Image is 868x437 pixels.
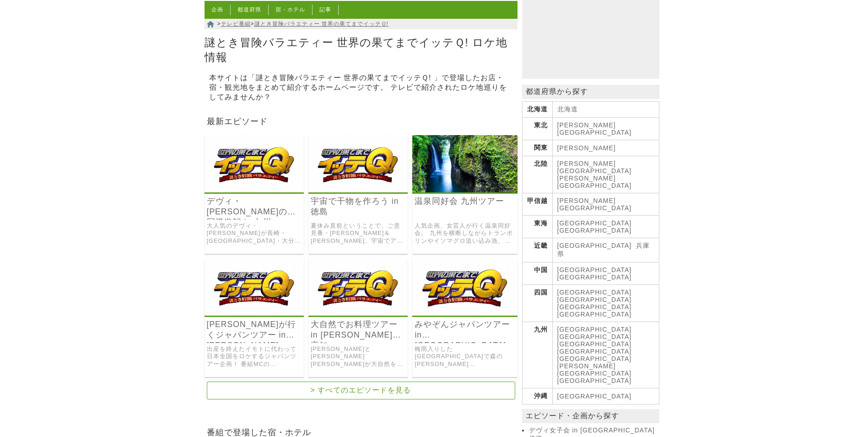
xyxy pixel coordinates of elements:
[205,186,304,194] a: 謎とき冒険バラエティー 世界の果てまでイッテＱ! デヴィ・出川の諸国漫遊記 in 九州
[412,309,517,317] a: 謎とき冒険バラエティー 世界の果てまでイッテＱ! みやぞんジャパンツアー in 石垣島・西表島
[522,285,552,322] th: 四国
[557,348,632,355] a: [GEOGRAPHIC_DATA]
[557,219,632,227] a: [GEOGRAPHIC_DATA]
[557,121,632,136] a: [PERSON_NAME][GEOGRAPHIC_DATA]
[311,196,405,217] a: 宇宙で干物を作ろう in 徳島
[557,393,632,400] a: [GEOGRAPHIC_DATA]
[311,222,405,245] a: 夏休み直前ということで、ご意見番・[PERSON_NAME]＆[PERSON_NAME]、宇宙でアジの干物を作る実験に挑戦した企画。
[207,196,302,217] a: デヴィ・[PERSON_NAME]の諸国漫遊記 in 九州
[319,6,331,13] a: 記事
[557,273,632,281] a: [GEOGRAPHIC_DATA]
[522,388,552,404] th: 沖縄
[522,409,659,423] p: エピソード・企画から探す
[522,216,552,238] th: 東海
[522,238,552,262] th: 近畿
[557,160,632,175] a: [PERSON_NAME][GEOGRAPHIC_DATA]
[308,186,408,194] a: 謎とき冒険バラエティー 世界の果てまでイッテＱ! 宇宙で干物を作ろう in 徳島
[412,135,517,192] img: kmrR4FswYsunYjW.jpg
[311,319,405,340] a: 大自然でお料理ツアー in [PERSON_NAME]・高知
[237,6,261,13] a: 都道府県
[415,345,515,368] a: 梅雨入りした[GEOGRAPHIC_DATA]で森の[PERSON_NAME]([PERSON_NAME])や貴重な生き物・キノコを探した企画。
[205,33,518,66] h1: 謎とき冒険バラエティー 世界の果てまでイッテＱ! ロケ地情報
[207,222,302,245] a: 大人気のデヴィ・[PERSON_NAME]が長崎・[GEOGRAPHIC_DATA]・大分を2泊3日で旅した企画。 ハウステンボスや呼子のイカ漁、伊万里焼作りなどを楽しみました。
[522,140,552,156] th: 関東
[557,242,632,249] a: [GEOGRAPHIC_DATA]
[207,382,515,399] a: > すべてのエピソードを見る
[221,21,251,27] a: テレビ番組
[557,362,632,377] a: [PERSON_NAME][GEOGRAPHIC_DATA]
[415,196,515,207] a: 温泉同好会 九州ツアー
[557,144,616,152] a: [PERSON_NAME]
[557,355,632,362] a: [GEOGRAPHIC_DATA]
[205,114,518,128] h2: 最新エピソード
[557,296,632,303] a: [GEOGRAPHIC_DATA]
[557,326,632,333] a: [GEOGRAPHIC_DATA]
[207,319,302,340] a: [PERSON_NAME]が行くジャパンツアー in [PERSON_NAME]
[557,266,632,273] a: [GEOGRAPHIC_DATA]
[311,345,405,368] a: [PERSON_NAME]と[PERSON_NAME][PERSON_NAME]が大自然を生かした実験で料理を作ったお料理ツアー。 地熱・水圧・滝などで料理にチャレンジした企画。
[205,135,304,192] img: icon-320px.png
[308,258,408,316] img: icon-320px.png
[275,6,305,13] a: 宿・ホテル
[522,118,552,140] th: 東北
[415,222,515,245] a: 人気企画、女芸人が行く温泉同好会。 九州を横断しながらトランポリンやイソマグロ追い込み漁、山奥にある7000坪の秘湯などを巡った旅。
[205,258,304,316] img: icon-320px.png
[557,289,632,296] a: [GEOGRAPHIC_DATA]
[557,303,632,311] a: [GEOGRAPHIC_DATA]
[522,262,552,285] th: 中国
[415,319,515,340] a: みやぞんジャパンツアー in [GEOGRAPHIC_DATA]・[GEOGRAPHIC_DATA]
[412,258,517,316] img: icon-320px.png
[211,6,223,13] a: 企画
[557,377,632,384] a: [GEOGRAPHIC_DATA]
[522,156,552,193] th: 北陸
[522,322,552,388] th: 九州
[207,345,302,368] a: 出産を終えたイモトに代わって日本全国をロケするジャパンツアー企画！ 番組MCの[PERSON_NAME]が[PERSON_NAME][GEOGRAPHIC_DATA]を旅した回。
[308,309,408,317] a: 謎とき冒険バラエティー 世界の果てまでイッテＱ! 大自然でお料理ツアー in 長野・高知
[522,102,552,118] th: 北海道
[205,19,518,29] nav: > >
[557,227,632,234] a: [GEOGRAPHIC_DATA]
[522,85,659,99] p: 都道府県から探す
[205,309,304,317] a: 謎とき冒険バラエティー 世界の果てまでイッテＱ! 内村光良が行くジャパンツアー in 石川
[557,105,578,113] a: 北海道
[209,71,513,104] p: 本サイトは「謎とき冒険バラエティー 世界の果てまでイッテＱ! 」で登場したお店・宿・観光地をまとめて紹介するホームページです。 テレビで紹介されたロケ地巡りをしてみませんか？
[522,193,552,216] th: 甲信越
[308,135,408,192] img: icon-320px.png
[412,186,517,194] a: 謎とき冒険バラエティー 世界の果てまでイッテＱ! 温泉同好会 九州ツアー
[557,311,632,318] a: [GEOGRAPHIC_DATA]
[254,21,389,27] a: 謎とき冒険バラエティー 世界の果てまでイッテＱ!
[557,197,632,212] a: [PERSON_NAME][GEOGRAPHIC_DATA]
[557,340,632,348] a: [GEOGRAPHIC_DATA]
[557,175,632,189] a: [PERSON_NAME][GEOGRAPHIC_DATA]
[557,333,632,340] a: [GEOGRAPHIC_DATA]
